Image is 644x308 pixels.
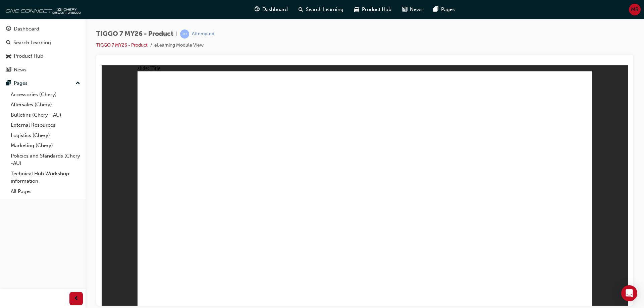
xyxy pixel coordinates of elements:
[6,80,11,86] span: pages-icon
[8,151,83,169] a: Policies and Standards (Chery -AU)
[14,25,39,33] div: Dashboard
[3,50,83,62] a: Product Hub
[13,39,51,47] div: Search Learning
[3,64,83,76] a: News
[255,5,260,14] span: guage-icon
[192,31,214,37] div: Attempted
[354,5,359,14] span: car-icon
[14,79,28,87] div: Pages
[8,186,83,197] a: All Pages
[3,77,83,89] button: Pages
[96,30,173,38] span: TIGGO 7 MY26 - Product
[349,3,397,16] a: car-iconProduct Hub
[299,5,303,14] span: search-icon
[154,42,204,49] li: eLearning Module View
[96,42,148,48] a: TIGGO 7 MY26 - Product
[14,66,26,74] div: News
[397,3,428,16] a: news-iconNews
[362,6,391,13] span: Product Hub
[306,6,343,13] span: Search Learning
[6,40,11,46] span: search-icon
[402,5,407,14] span: news-icon
[180,29,189,39] span: learningRecordVerb_ATTEMPT-icon
[3,3,80,16] img: oneconnect
[3,23,83,35] a: Dashboard
[8,110,83,120] a: Bulletins (Chery - AU)
[8,169,83,186] a: Technical Hub Workshop information
[3,37,83,49] a: Search Learning
[410,6,423,13] span: News
[14,52,43,60] div: Product Hub
[8,140,83,151] a: Marketing (Chery)
[631,6,639,13] span: MR
[8,89,83,100] a: Accessories (Chery)
[3,21,83,77] button: DashboardSearch LearningProduct HubNews
[428,3,460,16] a: pages-iconPages
[8,130,83,141] a: Logistics (Chery)
[8,120,83,130] a: External Resources
[441,6,455,13] span: Pages
[176,30,177,38] span: |
[621,285,637,301] div: Open Intercom Messenger
[249,3,293,16] a: guage-iconDashboard
[75,79,80,88] span: up-icon
[6,67,11,73] span: news-icon
[74,295,79,303] span: prev-icon
[293,3,349,16] a: search-iconSearch Learning
[629,4,641,15] button: MR
[433,5,438,14] span: pages-icon
[6,53,11,59] span: car-icon
[262,6,288,13] span: Dashboard
[8,100,83,110] a: Aftersales (Chery)
[6,26,11,32] span: guage-icon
